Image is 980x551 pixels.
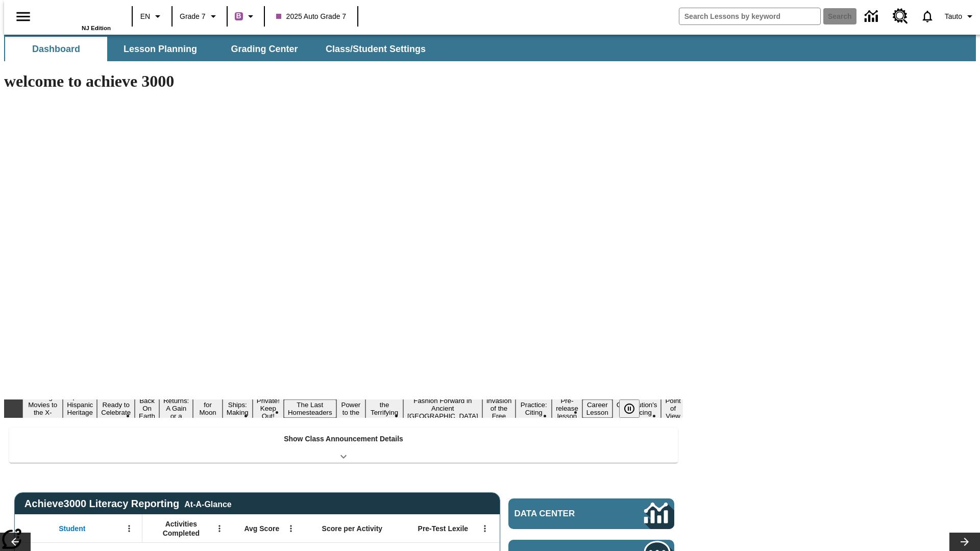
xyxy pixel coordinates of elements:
button: Grading Center [213,37,315,61]
button: Slide 7 Cruise Ships: Making Waves [223,392,253,425]
button: Slide 14 Mixed Practice: Citing Evidence [516,392,552,425]
button: Slide 6 Time for Moon Rules? [193,392,222,425]
span: Score per Activity [322,524,383,533]
a: Data Center [508,498,674,529]
a: Notifications [914,3,941,30]
button: Lesson Planning [109,37,211,61]
button: Slide 12 Fashion Forward in Ancient Rome [403,395,482,421]
button: Slide 1 Taking Movies to the X-Dimension [22,392,63,425]
div: Pause [619,399,650,418]
div: Home [44,4,111,31]
button: Slide 9 The Last Homesteaders [284,399,336,418]
div: SubNavbar [4,35,976,61]
button: Slide 5 Free Returns: A Gain or a Drain? [159,388,193,429]
p: Show Class Announcement Details [284,434,403,444]
span: B [236,10,241,22]
div: Show Class Announcement Details [9,428,678,463]
button: Slide 8 Private! Keep Out! [253,395,284,421]
span: Tauto [945,11,962,22]
button: Lesson carousel, Next [949,533,980,551]
button: Open Menu [121,521,137,536]
button: Open side menu [8,2,38,32]
span: NJ Edition [82,25,111,31]
button: Slide 18 Point of View [661,395,684,421]
button: Class/Student Settings [317,37,434,61]
span: Student [59,524,85,533]
button: Profile/Settings [941,7,980,26]
button: Open Menu [212,521,227,536]
span: Pre-Test Lexile [418,524,469,533]
a: Data Center [859,3,887,31]
span: Avg Score [244,524,279,533]
span: Activities Completed [148,519,215,538]
button: Dashboard [5,37,107,61]
button: Slide 10 Solar Power to the People [336,392,366,425]
button: Slide 4 Back On Earth [135,395,159,421]
button: Slide 13 The Invasion of the Free CD [482,388,516,429]
a: Resource Center, Will open in new tab [887,3,914,30]
button: Pause [619,399,640,418]
button: Open Menu [283,521,299,536]
button: Language: EN, Select a language [136,7,168,26]
input: search field [679,8,820,24]
button: Slide 3 Get Ready to Celebrate Juneteenth! [97,392,135,425]
button: Slide 15 Pre-release lesson [552,395,582,421]
span: Grade 7 [180,11,206,22]
span: 2025 Auto Grade 7 [276,11,347,22]
span: EN [140,11,150,22]
button: Slide 11 Attack of the Terrifying Tomatoes [365,392,403,425]
button: Slide 2 ¡Viva Hispanic Heritage Month! [63,392,97,425]
div: SubNavbar [4,37,435,61]
button: Slide 16 Career Lesson [582,399,612,418]
div: At-A-Glance [184,498,231,509]
span: Achieve3000 Literacy Reporting [24,498,232,510]
a: Home [44,5,111,25]
button: Slide 17 The Constitution's Balancing Act [612,392,661,425]
h1: welcome to achieve 3000 [4,72,683,91]
button: Boost Class color is purple. Change class color [231,7,261,26]
button: Grade: Grade 7, Select a grade [176,7,224,26]
button: Open Menu [477,521,493,536]
span: Data Center [514,509,610,519]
